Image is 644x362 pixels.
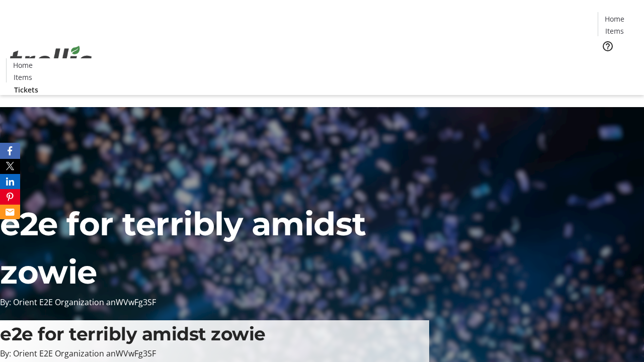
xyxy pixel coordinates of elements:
[6,35,96,85] img: Orient E2E Organization anWVwFg3SF's Logo
[598,26,630,36] a: Items
[606,58,630,69] span: Tickets
[598,58,638,69] a: Tickets
[14,84,38,95] span: Tickets
[7,60,39,70] a: Home
[6,84,46,95] a: Tickets
[13,60,33,70] span: Home
[7,72,39,82] a: Items
[605,26,624,36] span: Items
[598,14,630,24] a: Home
[598,36,618,56] button: Help
[605,14,624,24] span: Home
[14,72,32,82] span: Items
